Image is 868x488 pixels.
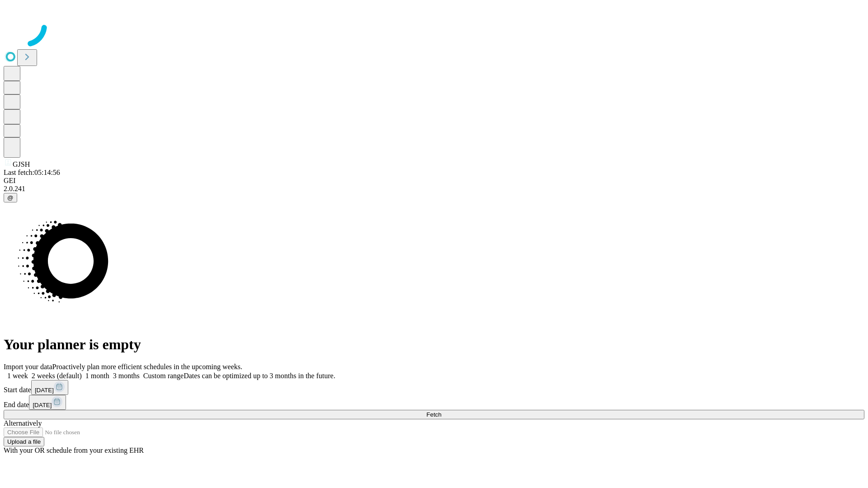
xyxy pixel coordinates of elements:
[4,336,864,353] h1: Your planner is empty
[29,395,66,410] button: [DATE]
[4,363,52,371] span: Import your data
[4,177,864,185] div: GEI
[184,372,335,380] span: Dates can be optimized up to 3 months in the future.
[4,169,60,176] span: Last fetch: 05:14:56
[4,446,144,454] span: With your OR schedule from your existing EHR
[4,419,42,427] span: Alternatively
[52,363,242,371] span: Proactively plan more efficient schedules in the upcoming weeks.
[35,387,54,394] span: [DATE]
[4,395,864,410] div: End date
[4,193,17,202] button: @
[426,411,441,418] span: Fetch
[85,372,109,380] span: 1 month
[33,402,52,408] span: [DATE]
[4,380,864,395] div: Start date
[143,372,184,380] span: Custom range
[32,372,82,380] span: 2 weeks (default)
[7,372,28,380] span: 1 week
[4,185,864,193] div: 2.0.241
[113,372,140,380] span: 3 months
[13,160,30,168] span: GJSH
[4,437,44,446] button: Upload a file
[31,380,68,395] button: [DATE]
[7,194,14,201] span: @
[4,410,864,419] button: Fetch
